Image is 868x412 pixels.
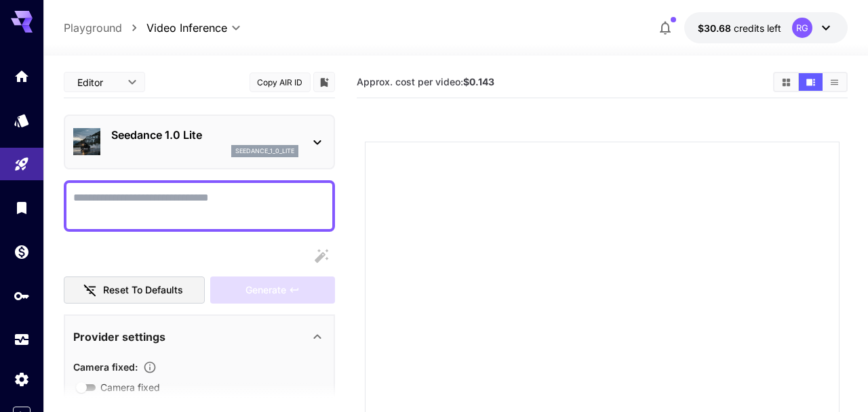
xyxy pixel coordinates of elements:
div: Provider settings [73,321,325,353]
a: Playground [64,20,122,36]
span: Approx. cost per video: [357,76,494,87]
div: Usage [14,331,30,348]
button: Show videos in video view [799,73,823,91]
div: Home [14,68,30,85]
span: Camera fixed [100,380,160,394]
span: credits left [734,22,781,34]
p: Provider settings [73,329,165,345]
div: Models [14,112,30,129]
div: $30.68 [698,21,781,35]
span: Camera fixed : [73,361,138,373]
div: Show videos in grid viewShow videos in video viewShow videos in list view [773,72,848,92]
button: $30.68RG [684,12,848,43]
span: $30.68 [698,22,734,34]
b: $0.143 [463,76,494,87]
button: Copy AIR ID [250,73,311,92]
div: Seedance 1.0 Liteseedance_1_0_lite [73,121,325,163]
p: seedance_1_0_lite [235,146,294,156]
div: RG [792,18,812,38]
div: Wallet [14,243,30,260]
p: Seedance 1.0 Lite [111,127,298,143]
button: Reset to defaults [64,276,205,304]
div: Library [14,199,30,216]
nav: breadcrumb [64,20,146,36]
div: Settings [14,371,30,388]
button: Add to library [318,74,330,90]
button: Show videos in list view [823,73,846,91]
span: Video Inference [146,20,227,36]
button: Show videos in grid view [774,73,798,91]
span: Editor [77,75,119,89]
div: API Keys [14,287,30,304]
div: Playground [14,156,30,173]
